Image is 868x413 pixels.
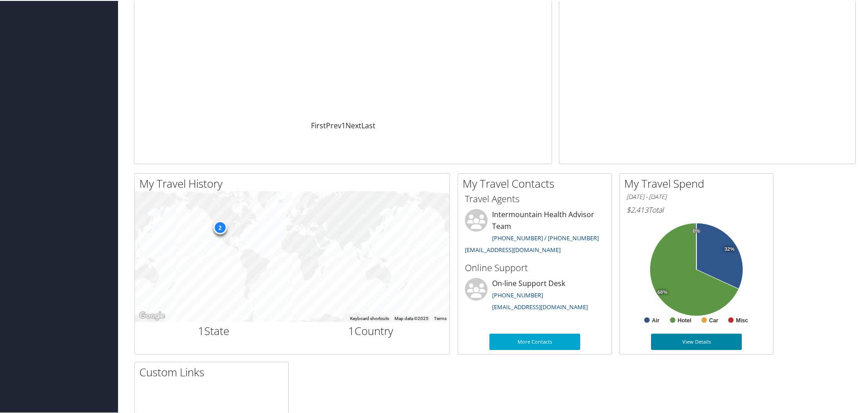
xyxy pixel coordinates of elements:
img: Google [137,309,167,321]
button: Keyboard shortcuts [350,315,389,321]
text: Air [652,316,660,323]
h6: [DATE] - [DATE] [626,192,766,200]
span: $2,413 [626,204,648,214]
a: First [311,120,326,130]
li: On-line Support Desk [460,277,609,314]
a: 1 [341,120,345,130]
a: Prev [326,120,341,130]
span: Map data ©2025 [395,315,429,320]
h2: My Travel History [139,175,449,190]
a: Next [345,120,361,130]
h2: Country [299,322,443,338]
div: 2 [213,220,227,233]
a: [EMAIL_ADDRESS][DOMAIN_NAME] [492,302,588,310]
h2: State [142,322,286,338]
a: [EMAIL_ADDRESS][DOMAIN_NAME] [465,245,561,253]
span: 1 [198,322,204,337]
tspan: 0% [693,228,700,233]
h3: Online Support [465,261,605,273]
a: Last [361,120,375,130]
a: Open this area in Google Maps (opens a new window) [137,309,167,321]
h2: Custom Links [139,364,288,379]
text: Misc [736,316,748,323]
text: Hotel [678,316,691,323]
h3: Travel Agents [465,192,605,204]
h6: Total [626,204,766,214]
a: Terms (opens in new tab) [434,315,447,320]
a: More Contacts [489,333,580,349]
a: [PHONE_NUMBER] [492,290,543,298]
text: Car [709,316,718,323]
tspan: 32% [725,246,735,251]
h2: My Travel Contacts [463,175,612,190]
li: Intermountain Health Advisor Team [460,208,609,257]
tspan: 68% [657,289,667,294]
h2: My Travel Spend [624,175,773,190]
a: View Details [651,333,742,349]
a: [PHONE_NUMBER] / [PHONE_NUMBER] [492,233,599,241]
span: 1 [348,322,355,337]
